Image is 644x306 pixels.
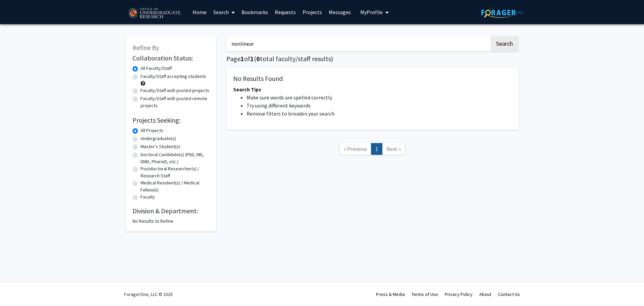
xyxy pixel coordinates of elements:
[141,193,155,201] label: Faculty
[360,9,383,15] span: My Profile
[325,0,354,24] a: Messages
[344,145,367,152] span: « Previous
[126,5,182,22] img: University of Maryland Logo
[189,0,210,24] a: Home
[141,127,163,134] label: All Projects
[256,54,260,63] span: 0
[238,0,271,24] a: Bookmarks
[247,110,512,118] li: Remove filters to broaden your search
[226,136,518,164] nav: Page navigation
[371,143,382,155] a: 1
[141,73,206,80] label: Faculty/Staff accepting students
[132,218,210,225] div: No Results to Refine
[141,143,180,150] label: Master's Student(s)
[226,55,518,63] h1: Page of ( total faculty/staff results)
[132,207,210,215] h2: Division & Department:
[247,101,512,110] li: Try using different keywords
[141,95,210,109] label: Faculty/Staff with posted remote projects
[479,291,491,297] a: About
[132,43,159,52] span: Refine By
[481,7,523,18] img: ForagerOne Logo
[141,135,176,142] label: Undergraduate(s)
[299,0,325,24] a: Projects
[376,291,405,297] a: Press & Media
[210,0,238,24] a: Search
[132,54,210,62] h2: Collaboration Status:
[226,36,490,51] input: Search Keywords
[240,54,244,63] span: 1
[339,143,371,155] a: Previous Page
[491,36,518,51] button: Search
[141,151,210,165] label: Doctoral Candidate(s) (PhD, MD, DMD, PharmD, etc.)
[271,0,299,24] a: Requests
[5,276,29,301] iframe: Chat
[412,291,438,297] a: Terms of Use
[132,116,210,124] h2: Projects Seeking:
[382,143,405,155] a: Next Page
[233,86,261,93] span: Search Tips
[124,282,173,306] div: ForagerOne, LLC © 2025
[445,291,473,297] a: Privacy Policy
[498,291,520,297] a: Contact Us
[141,179,210,193] label: Medical Resident(s) / Medical Fellow(s)
[141,165,210,179] label: Postdoctoral Researcher(s) / Research Staff
[247,93,512,101] li: Make sure words are spelled correctly
[250,54,254,63] span: 1
[141,87,209,94] label: Faculty/Staff with posted projects
[386,145,401,152] span: Next »
[141,65,172,72] label: All Faculty/Staff
[233,75,512,83] h5: No Results Found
